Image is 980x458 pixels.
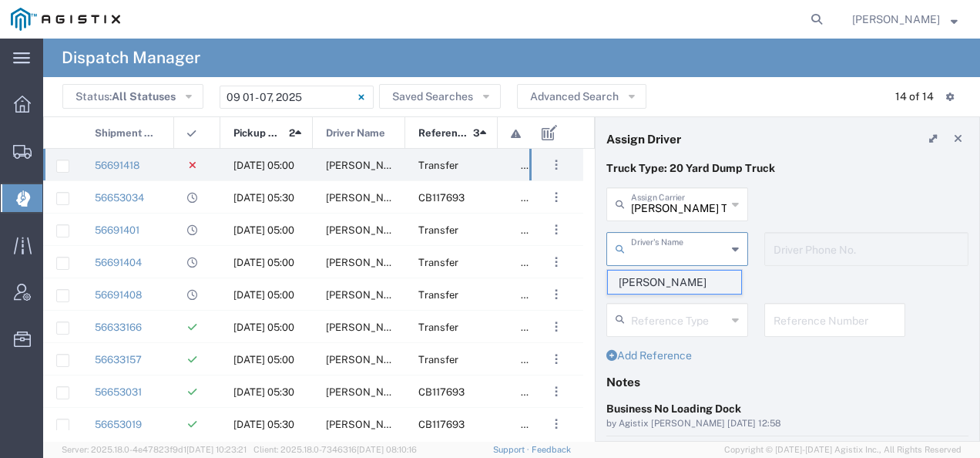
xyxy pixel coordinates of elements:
span: Copyright © [DATE]-[DATE] Agistix Inc., All Rights Reserved [724,443,962,456]
span: [DATE] 10:23:21 [186,445,247,454]
span: Driver Name [326,117,385,150]
a: Support [493,445,532,454]
a: 56691401 [95,224,139,236]
span: Transfer [418,322,458,333]
span: Jihtan Singh [326,419,409,430]
span: . . . [555,382,558,401]
span: 09/02/2025, 05:30 [233,192,294,204]
span: CB117693 [418,192,465,204]
span: Transfer [418,354,458,365]
span: Transfer [418,224,458,236]
span: . . . [555,221,558,239]
a: 56691408 [95,289,142,301]
h4: Notes [606,375,968,389]
span: 09/03/2025, 05:00 [233,289,294,301]
a: 56653034 [95,192,144,204]
span: 09/03/2025, 05:00 [233,257,294,268]
span: . . . [555,350,558,369]
span: Jessica Carr [852,11,940,28]
span: Gabriel Huante [326,354,409,365]
div: Business No Loading Dock [606,401,968,417]
span: 2 [289,117,295,150]
a: 56633157 [95,354,142,365]
a: 56691418 [95,160,139,171]
span: Server: 2025.18.0-4e47823f9d1 [62,445,247,454]
span: CB117693 [418,386,465,398]
h4: Dispatch Manager [62,39,200,77]
span: [PERSON_NAME] [608,271,741,295]
button: Advanced Search [517,84,646,109]
span: . . . [555,253,558,271]
span: Transfer [418,289,458,301]
span: 09/02/2025, 05:30 [233,386,294,398]
span: Julio Millan [326,322,409,333]
span: . . . [555,188,558,207]
button: ... [545,154,567,176]
span: Alvaro Contreras Jr [326,160,409,171]
span: All Statuses [112,90,176,103]
span: Client: 2025.18.0-7346316 [253,445,417,454]
span: Transfer [418,257,458,268]
button: ... [545,381,567,402]
span: 09/02/2025, 05:30 [233,419,294,430]
button: ... [545,219,567,241]
button: Status:All Statuses [62,84,203,109]
span: Reference [418,117,468,150]
span: 09/03/2025, 05:00 [233,224,294,236]
span: Brandon Zambrano [326,224,409,236]
a: Feedback [532,445,571,454]
span: CB117693 [418,419,465,430]
a: Add Reference [606,349,692,362]
a: 56691404 [95,257,142,268]
span: . . . [555,285,558,304]
button: ... [545,349,567,370]
span: 09/02/2025, 05:00 [233,354,294,365]
span: 09/02/2025, 05:00 [233,322,294,333]
button: Saved Searches [379,84,501,109]
span: Transfer [418,160,458,171]
a: 56653031 [95,386,142,398]
div: 14 of 14 [895,89,934,105]
span: Steve Kyles [326,386,409,398]
span: Brandon Zambrano [326,192,409,204]
button: [PERSON_NAME] [851,10,958,29]
button: ... [545,413,567,435]
button: ... [545,251,567,273]
span: Shipment No. [95,117,157,150]
h4: References [606,277,968,291]
span: . . . [555,156,558,174]
a: 56653019 [95,419,142,430]
span: Julio Millan [326,257,409,268]
button: ... [545,316,567,338]
p: Truck Type: 20 Yard Dump Truck [606,160,968,177]
span: Gabriel Huante [326,289,409,301]
button: ... [545,284,567,305]
span: 3 [473,117,480,150]
span: . . . [555,415,558,433]
button: ... [545,187,567,208]
span: 09/03/2025, 05:00 [233,160,294,171]
img: logo [11,8,120,31]
span: [DATE] 08:10:16 [357,445,417,454]
span: . . . [555,318,558,336]
span: Pickup Date and Time [233,117,284,150]
a: 56633166 [95,322,142,333]
div: by Agistix [PERSON_NAME] [DATE] 12:58 [606,417,968,431]
h4: Assign Driver [606,132,681,146]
